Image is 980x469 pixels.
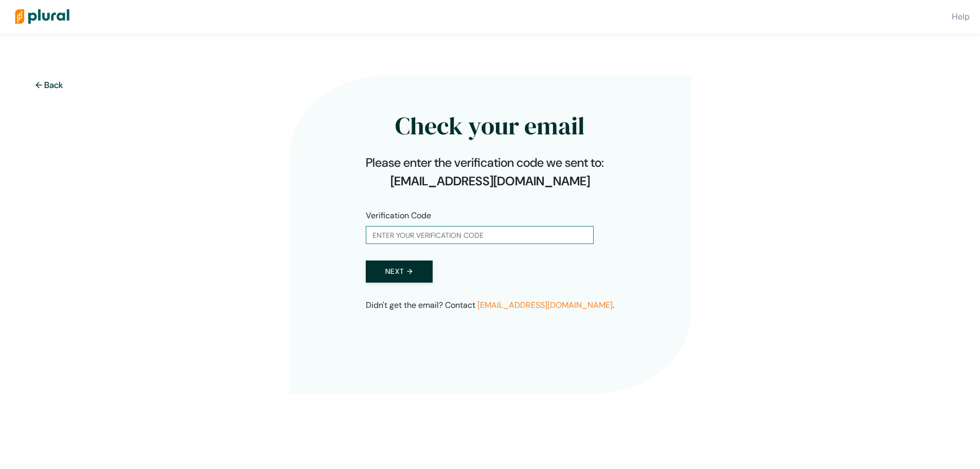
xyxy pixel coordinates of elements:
a: [EMAIL_ADDRESS][DOMAIN_NAME] [477,300,613,310]
p: Didn't get the email? Contact . [366,299,614,311]
button: Next → [366,260,433,283]
h4: Please enter the verification code we sent to: [366,155,614,170]
button: ← Back [32,78,66,93]
a: Help [952,11,970,22]
input: Enter your verification code [366,226,594,244]
h2: Check your email [366,91,614,145]
label: Verification Code [366,210,431,222]
h4: [EMAIL_ADDRESS][DOMAIN_NAME] [366,174,614,189]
